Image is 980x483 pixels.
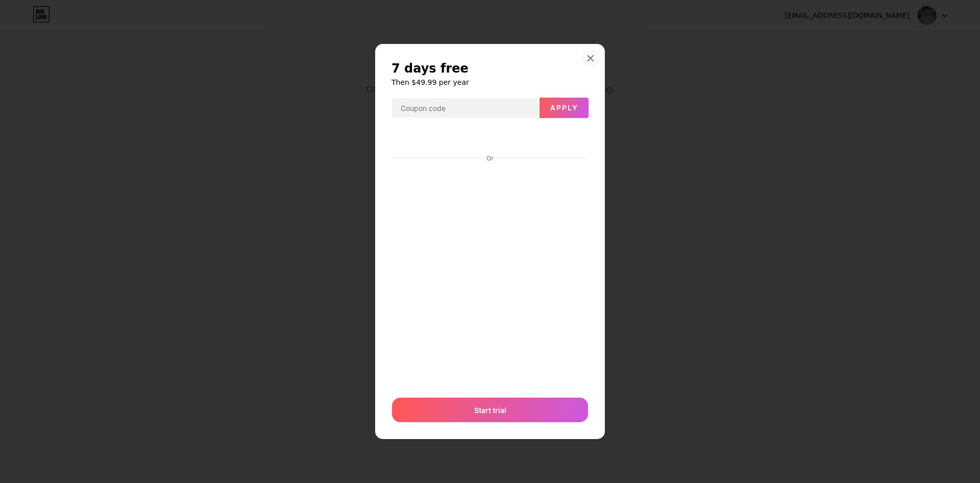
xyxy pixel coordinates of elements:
[391,77,589,87] h6: Then $49.99 per year
[390,164,590,388] iframe: Secure payment input frame
[550,103,578,112] span: Apply
[392,98,539,119] input: Coupon code
[540,98,589,118] button: Apply
[391,60,469,77] span: 7 days free
[484,154,496,163] div: Or
[474,405,506,416] span: Start trial
[392,127,588,151] iframe: Secure payment button frame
